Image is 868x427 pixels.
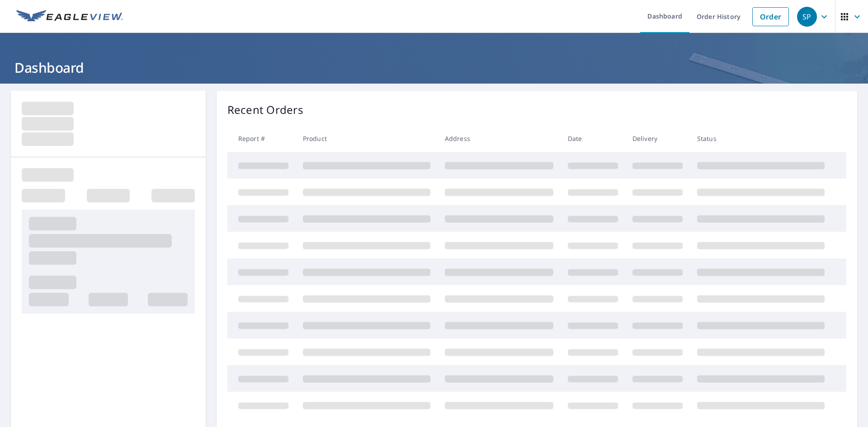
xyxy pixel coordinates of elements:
h1: Dashboard [11,58,857,77]
th: Date [561,125,625,152]
th: Status [690,125,832,152]
th: Report # [227,125,296,152]
a: Order [752,7,789,26]
img: EV Logo [16,10,123,23]
th: Product [296,125,438,152]
th: Delivery [625,125,690,152]
th: Address [438,125,561,152]
div: SP [797,7,817,27]
p: Recent Orders [227,102,303,118]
